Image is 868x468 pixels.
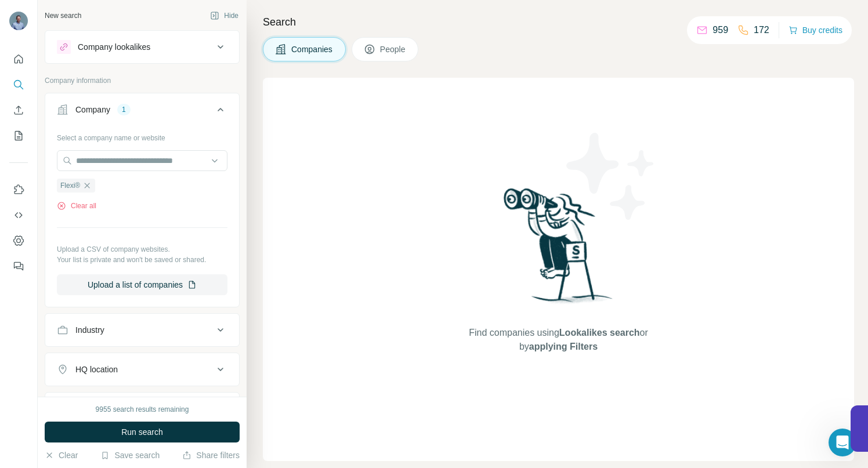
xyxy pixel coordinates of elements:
[9,205,28,226] button: Use Surfe API
[380,43,407,55] span: People
[78,41,150,53] div: Company lookalikes
[291,43,334,55] span: Companies
[9,256,28,277] button: Feedback
[9,12,28,30] img: Avatar
[45,33,239,61] button: Company lookalikes
[57,274,227,295] button: Upload a list of companies
[754,23,769,37] p: 172
[45,395,239,423] button: Annual revenue ($)
[45,422,240,442] button: Run search
[9,100,28,121] button: Enrich CSV
[45,75,240,86] p: Company information
[9,125,28,146] button: My lists
[498,185,619,314] img: Surfe Illustration - Woman searching with binoculars
[559,124,663,228] img: Surfe Illustration - Stars
[9,74,28,95] button: Search
[559,328,640,338] span: Lookalikes search
[182,449,240,461] button: Share filters
[45,96,239,128] button: Company1
[529,342,598,351] span: applying Filters
[75,324,104,336] div: Industry
[713,23,728,37] p: 959
[465,326,651,354] span: Find companies using or by
[57,201,96,211] button: Clear all
[57,255,227,265] p: Your list is private and won't be saved or shared.
[121,426,163,438] span: Run search
[60,180,80,191] span: Flexi®
[45,449,78,461] button: Clear
[96,404,189,415] div: 9955 search results remaining
[202,7,247,24] button: Hide
[9,49,28,70] button: Quick start
[45,10,81,21] div: New search
[75,104,110,115] div: Company
[75,364,118,375] div: HQ location
[9,230,28,251] button: Dashboard
[789,22,842,38] button: Buy credits
[57,128,227,143] div: Select a company name or website
[9,179,28,200] button: Use Surfe on LinkedIn
[829,429,856,456] iframe: Intercom live chat
[45,316,239,344] button: Industry
[117,104,131,115] div: 1
[57,244,227,255] p: Upload a CSV of company websites.
[263,14,854,30] h4: Search
[100,449,160,461] button: Save search
[45,355,239,383] button: HQ location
